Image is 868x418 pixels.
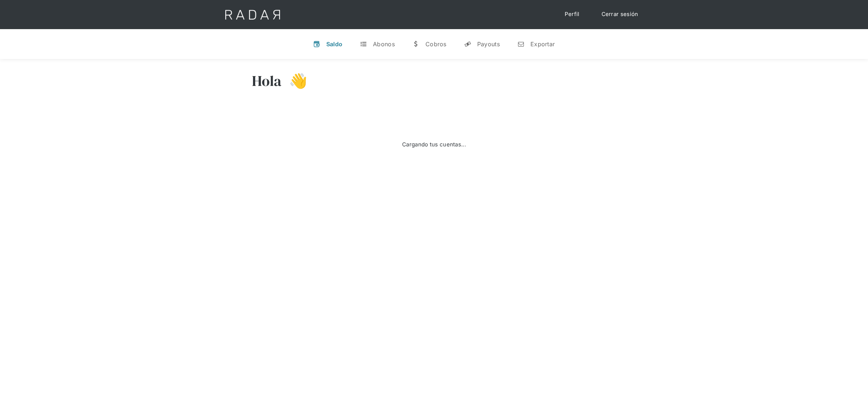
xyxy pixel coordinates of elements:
div: Exportar [530,40,555,48]
h3: Hola [252,72,282,90]
div: Payouts [477,40,500,48]
div: y [464,40,471,48]
div: Cobros [425,40,447,48]
div: Saldo [326,40,343,48]
div: Abonos [373,40,395,48]
div: t [360,40,367,48]
a: Perfil [557,7,587,21]
div: n [517,40,525,48]
div: w [412,40,420,48]
a: Cerrar sesión [594,7,646,21]
div: Cargando tus cuentas... [402,141,466,149]
h3: 👋 [282,72,307,90]
div: v [313,40,320,48]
